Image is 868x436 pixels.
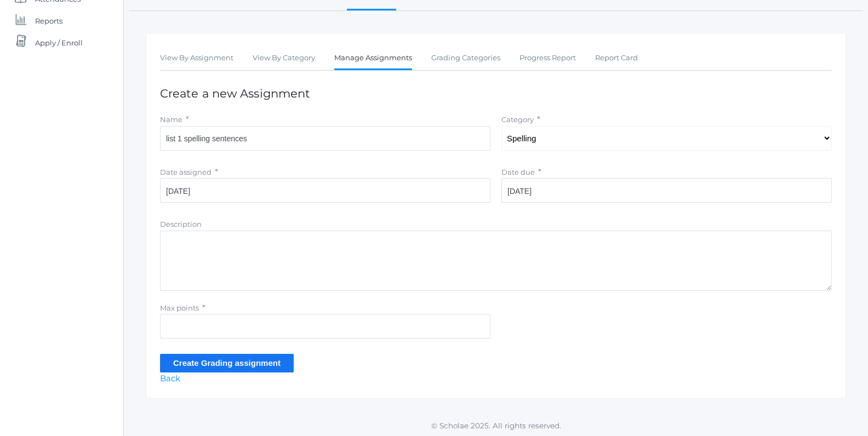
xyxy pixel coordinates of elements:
[501,115,534,124] label: Category
[519,47,576,69] a: Progress Report
[160,303,199,312] label: Max points
[160,168,212,176] label: Date assigned
[160,115,182,124] label: Name
[431,47,500,69] a: Grading Categories
[160,354,294,372] input: Create Grading assignment
[160,373,180,383] a: Back
[595,47,638,69] a: Report Card
[160,87,832,100] h1: Create a new Assignment
[160,47,233,69] a: View By Assignment
[124,420,868,431] p: © Scholae 2025. All rights reserved.
[160,220,202,228] label: Description
[35,10,62,32] span: Reports
[501,168,535,176] label: Date due
[253,47,315,69] a: View By Category
[35,32,83,54] span: Apply / Enroll
[334,47,412,71] a: Manage Assignments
